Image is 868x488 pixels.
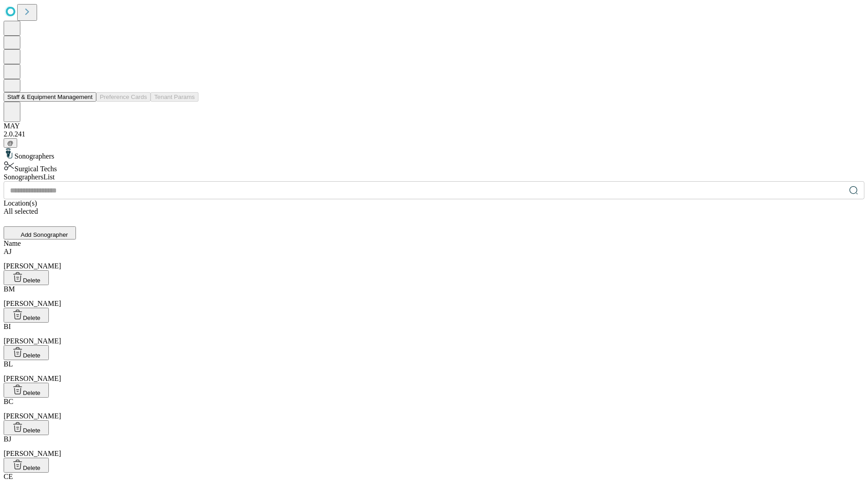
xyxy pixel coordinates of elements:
[4,122,864,130] div: MAY
[4,323,11,330] span: BI
[23,277,41,284] span: Delete
[4,323,864,345] div: [PERSON_NAME]
[21,231,68,238] span: Add Sonographer
[4,473,13,480] span: CE
[4,248,12,255] span: AJ
[23,427,41,434] span: Delete
[4,148,864,160] div: Sonographers
[4,226,76,239] button: Add Sonographer
[23,465,41,471] span: Delete
[4,199,37,207] span: Location(s)
[4,92,96,102] button: Staff & Equipment Management
[151,92,198,102] button: Tenant Params
[4,130,864,138] div: 2.0.241
[4,160,864,173] div: Surgical Techs
[4,207,864,216] div: All selected
[4,270,49,285] button: Delete
[4,285,15,293] span: BM
[23,352,41,359] span: Delete
[23,389,41,396] span: Delete
[4,239,864,248] div: Name
[4,360,864,383] div: [PERSON_NAME]
[4,383,49,398] button: Delete
[4,398,13,405] span: BC
[4,173,864,181] div: Sonographers List
[4,360,13,368] span: BL
[4,138,17,148] button: @
[4,345,49,360] button: Delete
[4,285,864,308] div: [PERSON_NAME]
[4,308,49,323] button: Delete
[4,420,49,435] button: Delete
[4,398,864,420] div: [PERSON_NAME]
[4,435,864,458] div: [PERSON_NAME]
[23,314,41,321] span: Delete
[4,458,49,473] button: Delete
[4,435,11,443] span: BJ
[7,140,14,146] span: @
[96,92,151,102] button: Preference Cards
[4,248,864,270] div: [PERSON_NAME]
